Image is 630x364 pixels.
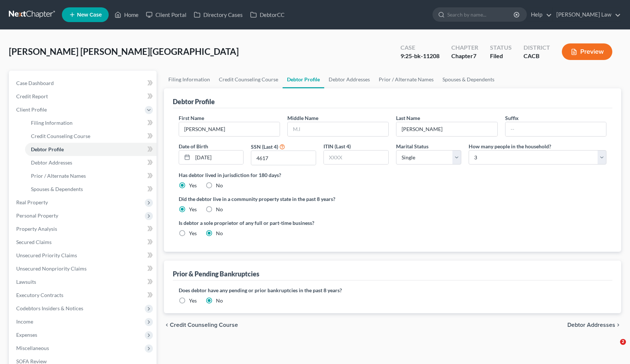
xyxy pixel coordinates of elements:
a: Debtor Profile [283,71,324,88]
span: [PERSON_NAME] [PERSON_NAME][GEOGRAPHIC_DATA] [9,46,239,57]
a: Debtor Addresses [324,71,374,88]
a: Filing Information [25,116,157,130]
div: District [524,43,550,52]
div: 9:25-bk-11208 [400,52,440,60]
a: Credit Counseling Course [25,130,157,143]
input: Search by name... [447,8,515,21]
span: Debtor Addresses [31,159,72,166]
i: chevron_right [615,322,621,328]
button: Preview [562,43,612,60]
input: -- [396,122,497,136]
label: Middle Name [287,114,318,122]
span: Client Profile [16,106,47,113]
a: Client Portal [142,8,190,21]
span: Lawsuits [16,279,36,285]
div: Status [490,43,512,52]
input: MM/DD/YYYY [193,151,244,165]
a: Unsecured Priority Claims [10,249,157,262]
span: Unsecured Priority Claims [16,252,77,258]
label: First Name [179,114,204,122]
span: Unsecured Nonpriority Claims [16,265,87,272]
span: Case Dashboard [16,80,54,86]
span: Codebtors Insiders & Notices [16,305,83,311]
a: Lawsuits [10,275,157,289]
a: Credit Report [10,90,157,103]
span: Executory Contracts [16,292,63,298]
span: Debtor Addresses [567,322,615,328]
div: Case [400,43,440,52]
a: Case Dashboard [10,77,157,90]
button: chevron_left Credit Counseling Course [164,322,238,328]
a: Directory Cases [190,8,246,21]
span: Spouses & Dependents [31,186,83,192]
label: Yes [189,297,197,304]
a: Spouses & Dependents [25,183,157,196]
span: Real Property [16,199,48,205]
a: Debtor Profile [25,143,157,156]
a: Help [527,8,552,21]
label: ITIN (Last 4) [323,142,351,150]
span: Property Analysis [16,226,57,232]
span: Credit Counseling Course [170,322,238,328]
label: Yes [189,206,197,213]
a: Spouses & Dependents [438,71,499,88]
span: 7 [473,52,476,59]
span: Filing Information [31,120,73,126]
a: Prior / Alternate Names [25,169,157,183]
span: Expenses [16,332,37,338]
input: M.I [288,122,388,136]
div: Debtor Profile [173,97,215,106]
input: -- [179,122,280,136]
div: Chapter [451,52,478,60]
a: [PERSON_NAME] Law [553,8,621,21]
div: Chapter [451,43,478,52]
span: Miscellaneous [16,345,49,351]
label: Last Name [396,114,420,122]
a: Executory Contracts [10,289,157,302]
a: Debtor Addresses [25,156,157,169]
label: Has debtor lived in jurisdiction for 180 days? [179,171,607,179]
label: Is debtor a sole proprietor of any full or part-time business? [179,219,389,227]
label: Yes [189,230,197,237]
div: CACB [524,52,550,60]
span: Personal Property [16,212,58,219]
input: -- [505,122,606,136]
label: Marital Status [396,142,428,150]
label: How many people in the household? [469,142,551,150]
a: Credit Counseling Course [214,71,283,88]
a: Unsecured Nonpriority Claims [10,262,157,275]
label: Did the debtor live in a community property state in the past 8 years? [179,195,607,203]
div: Prior & Pending Bankruptcies [173,269,259,278]
a: DebtorCC [246,8,288,21]
a: Prior / Alternate Names [374,71,438,88]
label: Yes [189,182,197,189]
label: Suffix [505,114,519,122]
input: XXXX [324,151,388,165]
a: Home [111,8,142,21]
a: Property Analysis [10,222,157,236]
span: Prior / Alternate Names [31,173,86,179]
label: No [216,297,223,304]
span: Income [16,318,33,325]
a: Filing Information [164,71,214,88]
span: New Case [77,12,102,18]
span: Credit Report [16,93,48,99]
label: No [216,230,223,237]
button: Debtor Addresses chevron_right [567,322,621,328]
i: chevron_left [164,322,170,328]
span: Credit Counseling Course [31,133,90,139]
div: Filed [490,52,512,60]
span: Secured Claims [16,239,52,245]
a: Secured Claims [10,236,157,249]
span: Debtor Profile [31,146,64,152]
label: SSN (Last 4) [251,143,278,151]
input: XXXX [251,151,316,165]
label: No [216,182,223,189]
label: No [216,206,223,213]
label: Date of Birth [179,142,208,150]
iframe: Intercom live chat [605,339,623,357]
label: Does debtor have any pending or prior bankruptcies in the past 8 years? [179,286,607,294]
span: 2 [620,339,626,345]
